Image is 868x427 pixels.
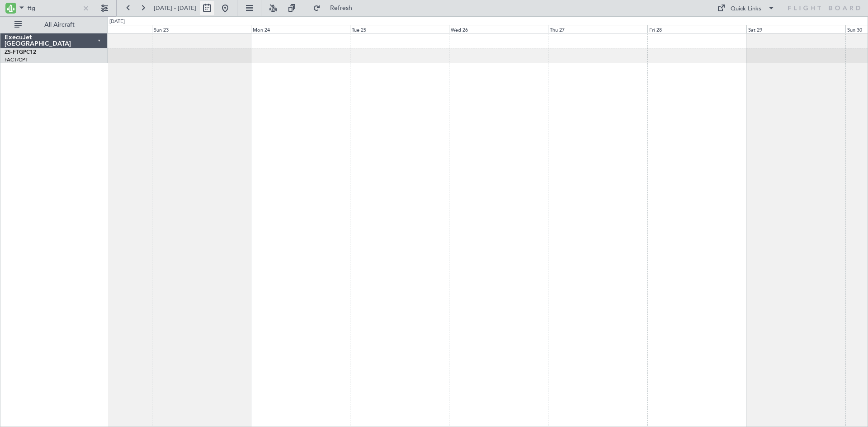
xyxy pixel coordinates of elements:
div: Sat 29 [746,25,845,33]
div: Thu 27 [548,25,647,33]
div: Sun 23 [152,25,251,33]
span: All Aircraft [24,22,95,28]
a: FACT/CPT [5,56,28,63]
div: Fri 28 [647,25,746,33]
span: ZS-FTG [5,50,23,55]
a: ZS-FTGPC12 [5,50,36,55]
div: Wed 26 [449,25,548,33]
button: Quick Links [712,1,779,15]
div: [DATE] [109,18,125,26]
button: All Aircraft [10,18,98,32]
input: A/C (Reg. or Type) [28,1,80,15]
div: Tue 25 [350,25,449,33]
div: Mon 24 [251,25,350,33]
span: Refresh [322,5,360,11]
span: [DATE] - [DATE] [154,4,196,12]
div: Quick Links [731,5,761,14]
button: Refresh [309,1,363,15]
